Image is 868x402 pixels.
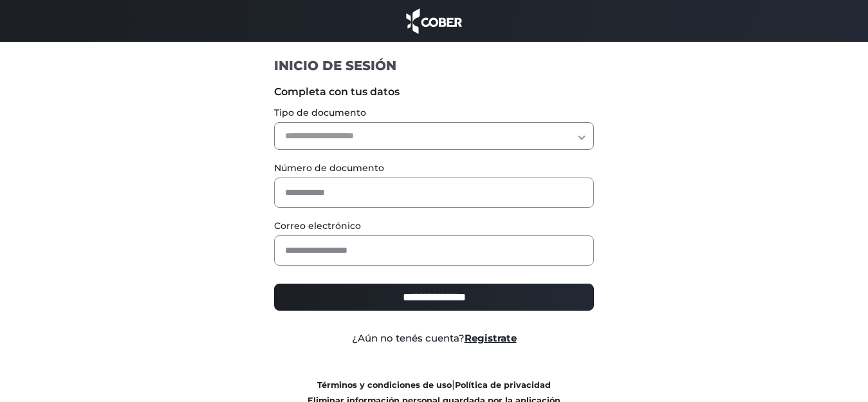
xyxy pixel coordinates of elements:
[274,161,594,175] label: Número de documento
[274,106,594,120] label: Tipo de documento
[403,6,466,35] img: cober_marca.png
[264,331,604,346] div: ¿Aún no tenés cuenta?
[274,57,594,74] h1: INICIO DE SESIÓN
[274,219,594,233] label: Correo electrónico
[317,380,452,390] a: Términos y condiciones de uso
[455,380,551,390] a: Política de privacidad
[274,84,594,100] label: Completa con tus datos
[465,332,517,344] a: Registrate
